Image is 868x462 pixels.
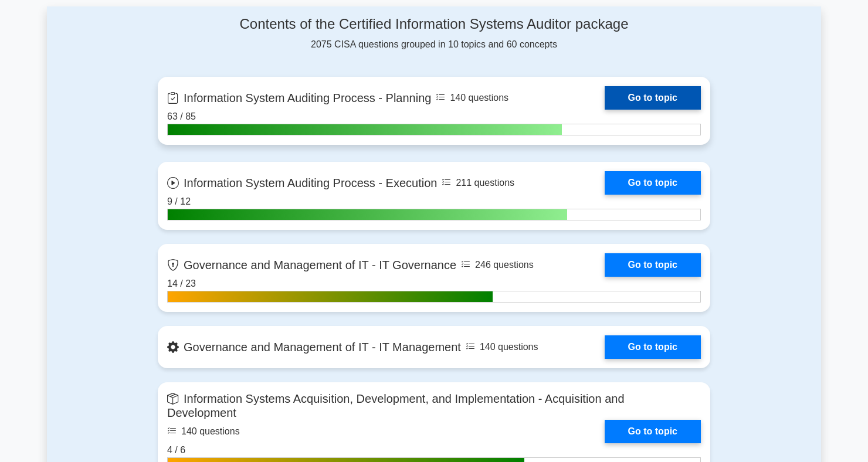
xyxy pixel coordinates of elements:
[158,16,710,33] h4: Contents of the Certified Information Systems Auditor package
[605,86,701,110] a: Go to topic
[158,16,710,52] div: 2075 CISA questions grouped in 10 topics and 60 concepts
[605,253,701,277] a: Go to topic
[605,171,701,195] a: Go to topic
[605,420,701,443] a: Go to topic
[605,335,701,359] a: Go to topic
